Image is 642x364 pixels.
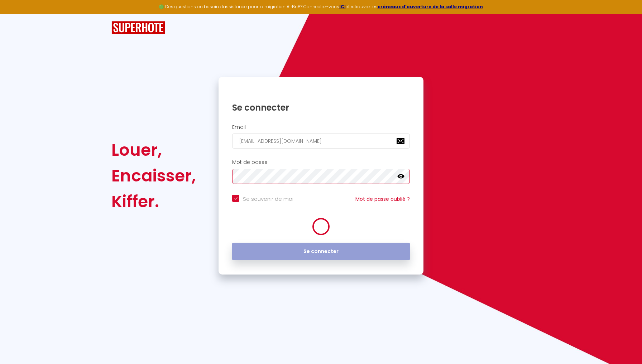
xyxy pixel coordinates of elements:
[378,4,483,10] a: créneaux d'ouverture de la salle migration
[339,4,346,10] a: ICI
[355,195,410,203] a: Mot de passe oublié ?
[6,3,27,24] button: Ouvrir le widget de chat LiveChat
[232,102,410,113] h1: Se connecter
[232,159,410,165] h2: Mot de passe
[111,163,196,189] div: Encaisser,
[111,189,196,214] div: Kiffer.
[232,134,410,149] input: Ton Email
[232,243,410,261] button: Se connecter
[111,21,165,34] img: SuperHote logo
[232,124,410,130] h2: Email
[111,137,196,163] div: Louer,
